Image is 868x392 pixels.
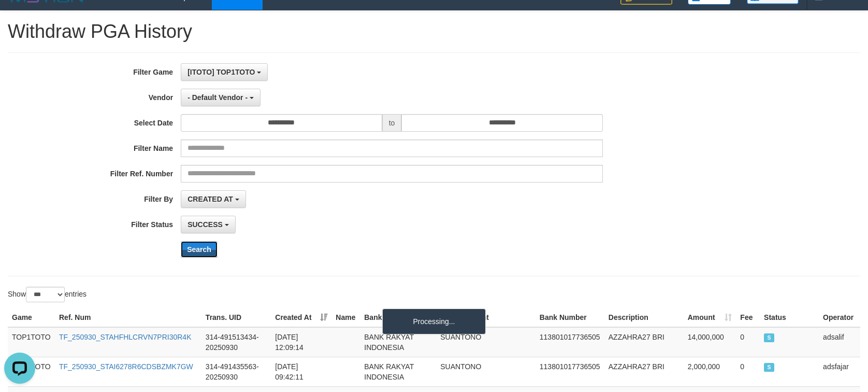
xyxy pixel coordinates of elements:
span: CREATED AT [187,195,233,203]
th: Bank Account [436,308,536,327]
label: Show entries [8,287,86,302]
span: - Default Vendor - [187,93,248,102]
th: Trans. UID [201,308,271,327]
span: SUCCESS [764,363,774,372]
td: 2,000,000 [684,357,736,386]
th: Created At: activate to sort column ascending [271,308,331,327]
td: BANK RAKYAT INDONESIA [360,327,436,357]
td: [DATE] 12:09:14 [271,327,331,357]
td: 0 [736,327,760,357]
td: 314-491513434-20250930 [201,327,271,357]
button: Search [181,241,218,258]
a: TF_250930_STAI6278R6CDSBZMK7GW [59,362,193,371]
td: AZZAHRA27 BRI [604,327,684,357]
th: Name [331,308,360,327]
th: Status [760,308,819,327]
td: 0 [736,357,760,386]
select: Showentries [26,287,65,302]
th: Amount: activate to sort column ascending [684,308,736,327]
th: Ref. Num [55,308,201,327]
th: Bank [360,308,436,327]
td: 113801017736505 [536,327,604,357]
td: SUANTONO [436,327,536,357]
th: Operator [819,308,860,327]
td: BANK RAKYAT INDONESIA [360,357,436,386]
a: TF_250930_STAHFHLCRVN7PRI30R4K [59,333,192,341]
td: [DATE] 09:42:11 [271,357,331,386]
td: 314-491435563-20250930 [201,357,271,386]
th: Fee [736,308,760,327]
th: Description [604,308,684,327]
button: - Default Vendor - [181,89,261,106]
button: [ITOTO] TOP1TOTO [181,63,268,81]
span: SUCCESS [187,220,223,229]
button: Open LiveChat chat widget [4,4,35,35]
td: AZZAHRA27 BRI [604,357,684,386]
span: SUCCESS [764,333,774,342]
td: SUANTONO [436,357,536,386]
button: SUCCESS [181,216,236,233]
td: adsalif [819,327,860,357]
td: 14,000,000 [684,327,736,357]
h1: Withdraw PGA History [8,21,860,42]
div: Processing... [382,309,486,334]
td: TOP1TOTO [8,327,55,357]
td: adsfajar [819,357,860,386]
span: to [382,114,402,132]
span: [ITOTO] TOP1TOTO [187,68,255,76]
th: Game [8,308,55,327]
th: Bank Number [536,308,604,327]
button: CREATED AT [181,190,246,208]
td: 113801017736505 [536,357,604,386]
